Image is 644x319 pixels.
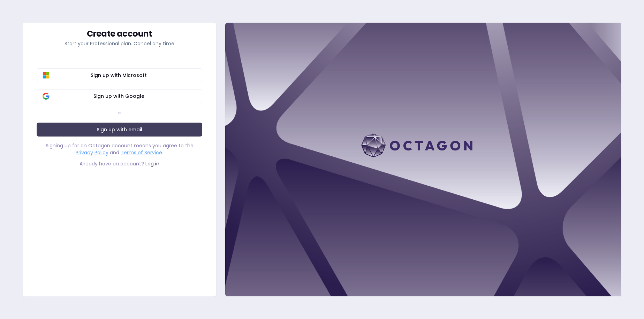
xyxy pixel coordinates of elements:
a: Privacy Policy [76,149,108,156]
span: Sign up with Microsoft [41,72,196,79]
span: Sign up with Google [41,93,196,100]
button: Sign up with Microsoft [37,68,202,82]
div: Already have an account? [37,160,202,167]
div: or [118,110,122,116]
button: Sign up with Google [37,89,202,103]
a: Log in [145,160,159,167]
p: Start your Professional plan. Cancel any time [37,40,202,47]
div: Create account [37,30,202,38]
a: Terms of Service [121,149,162,156]
div: Signing up for an Octagon account means you agree to the and . [37,142,202,156]
a: Sign up with email [37,123,202,137]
